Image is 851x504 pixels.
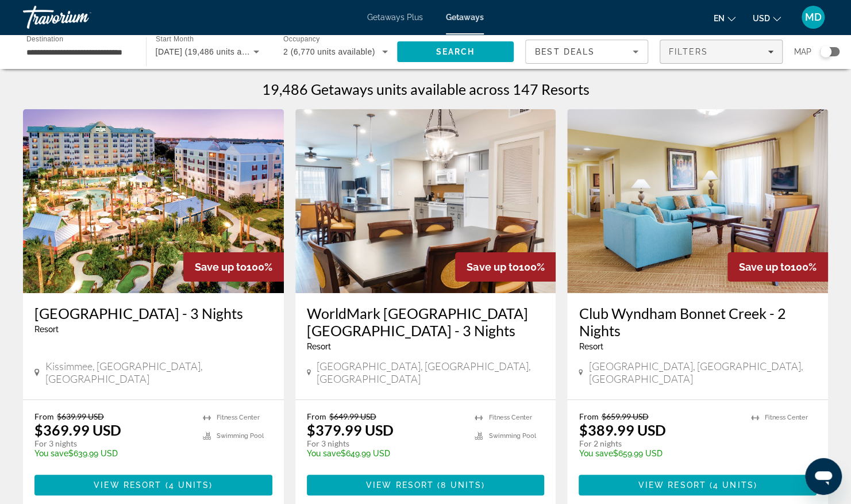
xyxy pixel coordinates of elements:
[367,13,423,22] a: Getaways Plus
[579,449,740,458] p: $659.99 USD
[283,36,319,43] span: Occupancy
[638,480,706,490] span: View Resort
[217,414,260,421] span: Fitness Center
[397,41,514,62] button: Search
[183,252,284,282] div: 100%
[535,45,638,59] mat-select: Sort by
[307,342,331,351] span: Resort
[34,438,191,449] p: For 3 nights
[307,305,545,339] a: WorldMark [GEOGRAPHIC_DATA] [GEOGRAPHIC_DATA] - 3 Nights
[579,421,665,438] p: $389.99 USD
[601,411,648,421] span: $659.99 USD
[567,109,828,293] img: Club Wyndham Bonnet Creek - 2 Nights
[579,411,598,421] span: From
[295,109,556,293] img: WorldMark Orlando Kingstown Reef - 3 Nights
[156,47,274,56] span: [DATE] (19,486 units available)
[34,305,272,322] a: [GEOGRAPHIC_DATA] - 3 Nights
[579,342,603,351] span: Resort
[441,480,482,490] span: 8 units
[307,421,394,438] p: $379.99 USD
[94,480,161,490] span: View Resort
[713,480,754,490] span: 4 units
[57,411,104,421] span: $639.99 USD
[169,480,210,490] span: 4 units
[34,449,191,458] p: $639.99 USD
[727,252,828,282] div: 100%
[26,45,131,59] input: Select destination
[739,261,791,273] span: Save up to
[805,11,822,23] span: MD
[317,360,545,385] span: [GEOGRAPHIC_DATA], [GEOGRAPHIC_DATA], [GEOGRAPHIC_DATA]
[366,480,434,490] span: View Resort
[579,438,740,449] p: For 2 nights
[156,36,194,43] span: Start Month
[794,44,811,60] span: Map
[753,14,770,23] span: USD
[669,47,708,56] span: Filters
[161,480,213,490] span: ( )
[714,10,736,26] button: Change language
[798,5,828,29] button: User Menu
[307,449,464,458] p: $649.99 USD
[34,475,272,495] button: View Resort(4 units)
[753,10,781,26] button: Change currency
[26,35,63,43] span: Destination
[579,305,817,339] a: Club Wyndham Bonnet Creek - 2 Nights
[45,360,272,385] span: Kissimmee, [GEOGRAPHIC_DATA], [GEOGRAPHIC_DATA]
[805,458,842,495] iframe: Button to launch messaging window
[535,47,595,56] span: Best Deals
[307,449,341,458] span: You save
[195,261,247,273] span: Save up to
[467,261,518,273] span: Save up to
[660,40,783,64] button: Filters
[434,480,485,490] span: ( )
[23,109,284,293] img: Calypso Cay Resort - 3 Nights
[283,47,375,56] span: 2 (6,770 units available)
[34,421,121,438] p: $369.99 USD
[706,480,757,490] span: ( )
[217,432,264,440] span: Swimming Pool
[23,2,138,32] a: Travorium
[714,14,725,23] span: en
[307,438,464,449] p: For 3 nights
[488,414,532,421] span: Fitness Center
[488,432,536,440] span: Swimming Pool
[307,475,545,495] button: View Resort(8 units)
[329,411,376,421] span: $649.99 USD
[436,47,475,56] span: Search
[34,411,54,421] span: From
[307,411,326,421] span: From
[579,475,817,495] button: View Resort(4 units)
[579,449,613,458] span: You save
[455,252,556,282] div: 100%
[765,414,808,421] span: Fitness Center
[262,80,590,98] h1: 19,486 Getaways units available across 147 Resorts
[34,449,68,458] span: You save
[588,360,817,385] span: [GEOGRAPHIC_DATA], [GEOGRAPHIC_DATA], [GEOGRAPHIC_DATA]
[34,325,59,334] span: Resort
[446,13,484,22] a: Getaways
